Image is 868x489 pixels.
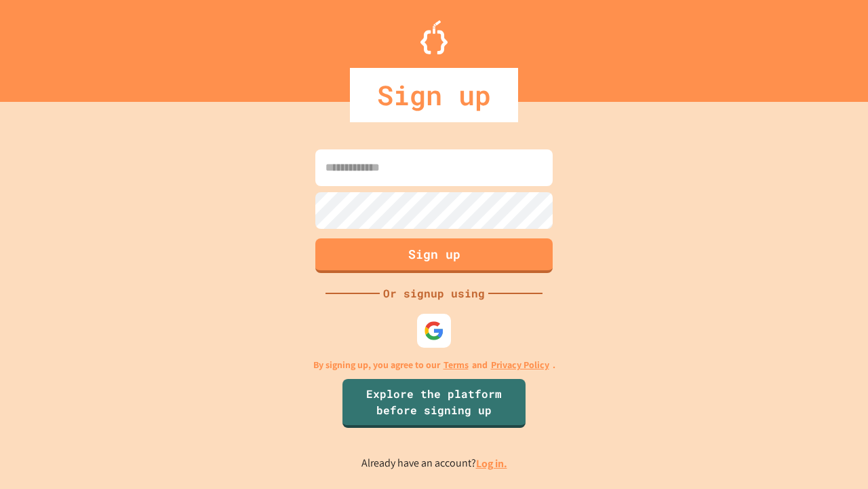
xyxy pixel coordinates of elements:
[755,376,854,433] iframe: chat widget
[476,456,507,471] a: Log in.
[315,238,553,273] button: Sign up
[424,321,444,341] img: google-icon.svg
[313,358,555,372] p: By signing up, you agree to our and .
[342,379,526,428] a: Explore the platform before signing up
[361,455,507,472] p: Already have an account?
[380,285,488,302] div: Or signup using
[811,435,854,475] iframe: chat widget
[420,20,448,54] img: Logo.svg
[350,68,518,122] div: Sign up
[443,358,469,372] a: Terms
[491,358,549,372] a: Privacy Policy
